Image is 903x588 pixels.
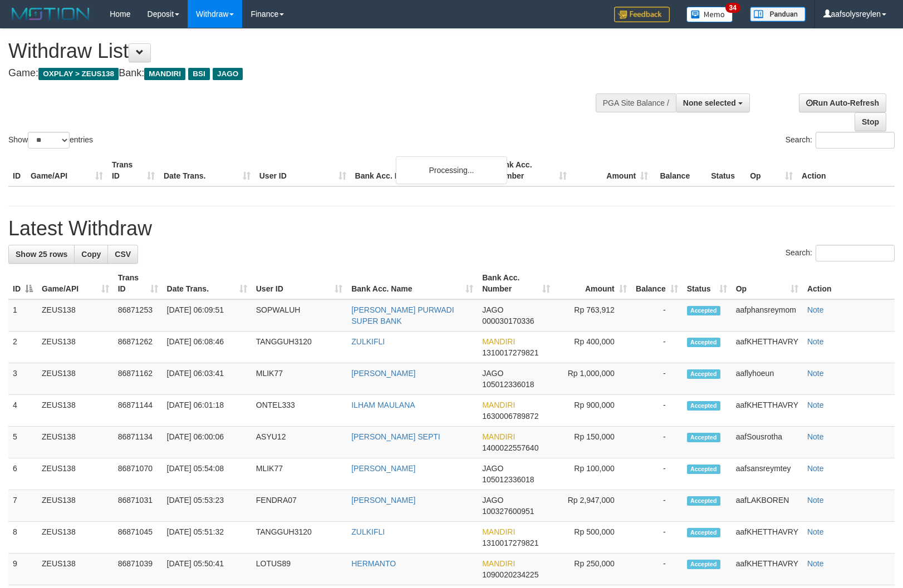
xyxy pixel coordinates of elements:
[799,93,886,112] a: Run Auto-Refresh
[807,337,824,346] a: Note
[554,299,631,332] td: Rp 763,912
[107,245,138,264] a: CSV
[478,268,554,299] th: Bank Acc. Number: activate to sort column ascending
[8,395,37,427] td: 4
[482,380,534,389] span: Copy 105012336018 to clipboard
[482,496,503,505] span: JAGO
[482,443,538,452] span: Copy 1400022557640 to clipboard
[554,395,631,427] td: Rp 900,000
[8,490,37,522] td: 7
[252,268,347,299] th: User ID: activate to sort column ascending
[8,68,591,79] h4: Game: Bank:
[482,475,534,484] span: Copy 105012336018 to clipboard
[8,363,37,395] td: 3
[687,401,720,411] span: Accepted
[144,68,185,80] span: MANDIRI
[482,401,515,409] span: MANDIRI
[807,432,824,441] a: Note
[596,93,676,112] div: PGA Site Balance /
[687,433,720,442] span: Accepted
[732,395,803,427] td: aafKHETTHAVRY
[351,305,454,325] a: [PERSON_NAME] PURWADI SUPER BANK
[687,338,720,347] span: Accepted
[683,268,732,299] th: Status: activate to sort column ascending
[687,306,720,315] span: Accepted
[114,268,163,299] th: Trans ID: activate to sort column ascending
[631,395,683,427] td: -
[351,496,415,505] a: [PERSON_NAME]
[482,305,503,314] span: JAGO
[614,7,670,22] img: Feedback.jpg
[38,68,119,80] span: OXPLAY > ZEUS138
[490,155,571,186] th: Bank Acc. Number
[37,490,114,522] td: ZEUS138
[803,268,895,299] th: Action
[8,155,26,186] th: ID
[631,490,683,522] td: -
[351,401,415,409] a: ILHAM MAULANA
[745,155,797,186] th: Op
[252,490,347,522] td: FENDRA07
[163,522,252,554] td: [DATE] 05:51:32
[732,363,803,395] td: aaflyhoeun
[213,68,243,80] span: JAGO
[8,132,93,149] label: Show entries
[786,245,895,261] label: Search:
[37,268,114,299] th: Game/API: activate to sort column ascending
[252,458,347,490] td: MLIK77
[114,458,163,490] td: 86871070
[163,332,252,363] td: [DATE] 06:08:46
[8,522,37,554] td: 8
[163,458,252,490] td: [DATE] 05:54:08
[28,132,70,149] select: Showentries
[732,490,803,522] td: aafLAKBOREN
[396,156,507,184] div: Processing...
[37,332,114,363] td: ZEUS138
[482,369,503,378] span: JAGO
[8,40,591,62] h1: Withdraw List
[631,268,683,299] th: Balance: activate to sort column ascending
[683,98,736,107] span: None selected
[725,3,740,13] span: 34
[37,363,114,395] td: ZEUS138
[482,570,538,579] span: Copy 1090020234225 to clipboard
[554,522,631,554] td: Rp 500,000
[8,299,37,332] td: 1
[351,369,415,378] a: [PERSON_NAME]
[107,155,159,186] th: Trans ID
[631,522,683,554] td: -
[482,337,515,346] span: MANDIRI
[8,554,37,585] td: 9
[114,395,163,427] td: 86871144
[37,458,114,490] td: ZEUS138
[571,155,652,186] th: Amount
[706,155,745,186] th: Status
[37,299,114,332] td: ZEUS138
[631,554,683,585] td: -
[8,332,37,363] td: 2
[8,268,37,299] th: ID: activate to sort column descending
[676,93,750,112] button: None selected
[8,245,75,264] a: Show 25 rows
[74,245,108,264] a: Copy
[8,458,37,490] td: 6
[816,245,895,261] input: Search:
[351,464,415,473] a: [PERSON_NAME]
[732,268,803,299] th: Op: activate to sort column ascending
[631,427,683,458] td: -
[732,458,803,490] td: aafsansreymtey
[732,332,803,363] td: aafKHETTHAVRY
[347,268,478,299] th: Bank Acc. Name: activate to sort column ascending
[163,268,252,299] th: Date Trans.: activate to sort column ascending
[732,299,803,332] td: aafphansreymom
[686,7,733,22] img: Button%20Memo.svg
[252,332,347,363] td: TANGGUH3120
[16,250,67,259] span: Show 25 rows
[37,395,114,427] td: ZEUS138
[252,395,347,427] td: ONTEL333
[114,554,163,585] td: 86871039
[855,112,886,131] a: Stop
[750,7,806,22] img: panduan.png
[252,427,347,458] td: ASYU12
[252,522,347,554] td: TANGGUH3120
